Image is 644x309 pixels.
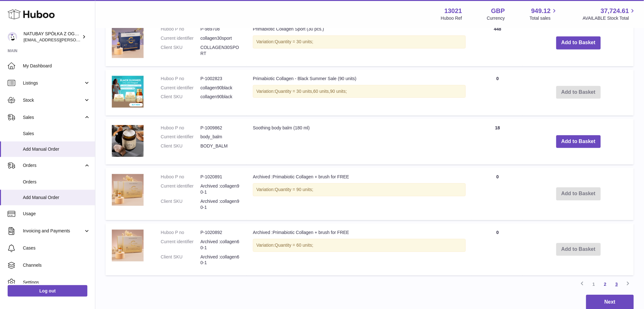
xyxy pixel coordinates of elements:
dd: P-1002823 [200,76,240,82]
img: Primabiotic Collagen - Black Summer Sale (90 units) [112,76,144,107]
a: Log out [8,285,87,297]
span: Quantity = 30 units; [275,39,313,44]
button: Add to Basket [556,36,601,49]
dt: Current identifier [161,85,200,91]
dd: Archived :collagen90-1 [200,183,240,195]
td: 448 [472,20,523,66]
img: kacper.antkowski@natubay.pl [8,32,17,42]
dd: collagen90black [200,85,240,91]
dd: body_balm [200,134,240,140]
span: 949.12 [531,7,551,15]
dt: Current identifier [161,35,200,41]
td: Primabiotic Collagen Sport (30 pcs.) [247,20,472,66]
dd: P-989708 [200,26,240,32]
button: Add to Basket [556,135,601,148]
div: Variation: [253,35,466,48]
dd: Archived :collagen60-1 [200,239,240,251]
dt: Huboo P no [161,26,200,32]
div: Variation: [253,239,466,252]
span: Usage [23,211,90,217]
span: Invoicing and Payments [23,228,84,234]
span: AVAILABLE Stock Total [583,15,636,21]
div: NATUBAY SPÓŁKA Z OGRANICZONĄ ODPOWIEDZIALNOŚCIĄ [24,31,81,43]
dd: collagen30sport [200,35,240,41]
dt: Client SKU [161,45,200,57]
span: Quantity = 60 units; [275,243,313,248]
span: Cases [23,245,90,251]
dt: Client SKU [161,198,200,210]
dt: Client SKU [161,143,200,149]
span: Stock [23,97,84,103]
dt: Huboo P no [161,76,200,82]
span: Add Manual Order [23,146,90,152]
span: Quantity = 30 units,60 units,90 units; [275,89,347,94]
span: Sales [23,131,90,137]
a: 3 [611,278,622,290]
dt: Huboo P no [161,174,200,180]
dd: P-1020892 [200,230,240,236]
span: [EMAIL_ADDRESS][PERSON_NAME][DOMAIN_NAME] [24,37,127,42]
dt: Current identifier [161,134,200,140]
dt: Client SKU [161,94,200,100]
td: 18 [472,119,523,165]
dd: P-1020891 [200,174,240,180]
span: Orders [23,162,84,168]
span: Orders [23,179,90,185]
td: Archived :Primabiotic Collagen + brush for FREE [247,168,472,220]
dt: Huboo P no [161,230,200,236]
strong: 13021 [444,7,462,15]
span: Total sales [530,15,558,21]
dt: Current identifier [161,183,200,195]
img: Primabiotic Collagen Sport (30 pcs.) [112,26,144,58]
img: Soothing body balm (180 ml) [112,125,144,157]
td: 0 [472,69,523,115]
div: Currency [487,15,505,21]
div: Huboo Ref [441,15,462,21]
td: Archived :Primabiotic Collagen + brush for FREE [247,223,472,275]
div: Variation: [253,85,466,98]
span: 37,724.61 [601,7,629,15]
td: Soothing body balm (180 ml) [247,119,472,165]
span: Add Manual Order [23,195,90,201]
a: 2 [600,278,611,290]
dd: collagen90black [200,94,240,100]
dd: P-1009862 [200,125,240,131]
span: Sales [23,114,84,120]
td: 0 [472,168,523,220]
dt: Huboo P no [161,125,200,131]
a: 37,724.61 AVAILABLE Stock Total [583,7,636,21]
dt: Current identifier [161,239,200,251]
span: My Dashboard [23,63,90,69]
span: Channels [23,262,90,268]
span: Listings [23,80,84,86]
td: 0 [472,223,523,275]
div: Variation: [253,183,466,196]
strong: GBP [491,7,505,15]
span: Settings [23,279,90,285]
a: 1 [588,278,600,290]
dt: Client SKU [161,254,200,266]
dd: Archived :collagen60-1 [200,254,240,266]
td: Primabiotic Collagen - Black Summer Sale (90 units) [247,69,472,115]
a: 949.12 Total sales [530,7,558,21]
span: Quantity = 90 units; [275,187,313,192]
dd: Archived :collagen90-1 [200,198,240,210]
img: Archived :Primabiotic Collagen + brush for FREE [112,230,144,261]
img: Archived :Primabiotic Collagen + brush for FREE [112,174,144,206]
dd: COLLAGEN30SPORT [200,45,240,57]
dd: BODY_BALM [200,143,240,149]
